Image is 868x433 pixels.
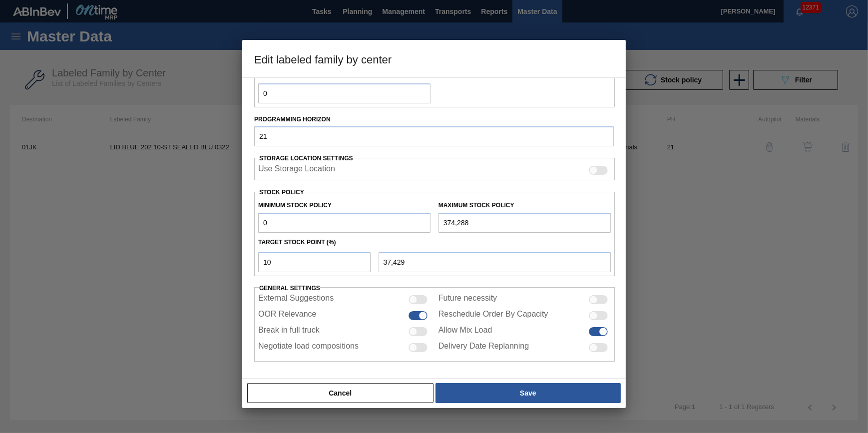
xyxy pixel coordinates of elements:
[242,40,626,78] h3: Edit labeled family by center
[258,310,317,322] label: OOR Relevance
[438,326,492,338] label: Allow Mix Load
[254,112,614,127] label: Programming Horizon
[258,239,336,246] label: Target Stock Point (%)
[258,342,359,354] label: Negotiate load compositions
[438,342,529,354] label: Delivery Date Replanning
[258,294,334,306] label: External Suggestions
[258,164,335,176] label: When enabled, the system will display stocks from different storage locations.
[247,383,434,403] button: Cancel
[438,294,497,306] label: Future necessity
[258,326,320,338] label: Break in full truck
[438,310,548,322] label: Reschedule Order By Capacity
[259,189,304,196] label: Stock Policy
[435,383,621,403] button: Save
[259,155,353,162] span: Storage Location Settings
[259,285,320,292] span: General settings
[438,202,514,209] label: Maximum Stock Policy
[258,202,332,209] label: Minimum Stock Policy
